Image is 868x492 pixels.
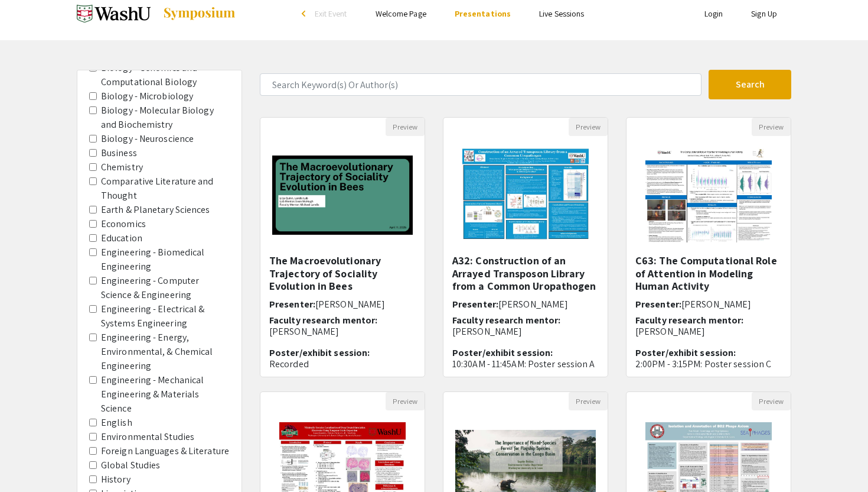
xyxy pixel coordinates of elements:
p: 10:30AM - 11:45AM: Poster session A [452,358,599,370]
label: Comparative Literature and Thought [101,174,230,203]
label: History [101,472,130,487]
label: Economics [101,217,146,231]
h6: Presenter: [452,299,599,310]
p: Recorded [269,358,416,370]
h5: A32: Construction of ​an Arrayed Transposon Library from a Common Uropathogen [452,254,599,293]
h6: Presenter: [635,299,782,310]
p: 2:00PM - 3:15PM: Poster session C [635,358,782,370]
span: Faculty research mentor: [269,314,377,326]
img: <p><span style="background-color: transparent; color: rgb(0, 0, 0);">The Macroevolutionary Trajec... [260,144,425,247]
a: Welcome Page [376,8,426,19]
button: Preview [386,392,425,410]
a: Presentations [455,8,511,19]
label: Environmental Studies [101,430,194,444]
input: Search Keyword(s) Or Author(s) [260,73,701,96]
span: Exit Event [315,8,347,19]
label: Engineering - Mechanical Engineering & Materials Science [101,373,230,416]
span: [PERSON_NAME] [498,298,568,310]
img: Symposium by ForagerOne [162,7,236,21]
div: Open Presentation <p>C63: The Computational Role of Attention in Modeling Human Activity</p> [626,117,791,377]
p: [PERSON_NAME] [452,326,599,337]
label: Biology - Microbiology [101,89,193,103]
button: Preview [386,118,425,136]
label: Engineering - Computer Science & Engineering [101,274,230,302]
label: Chemistry [101,160,143,174]
label: Biology - Molecular Biology and Biochemistry [101,103,230,132]
h5: C63: The Computational Role of Attention in Modeling Human Activity [635,254,782,293]
label: Engineering - Biomedical Engineering [101,245,230,274]
button: Preview [569,118,608,136]
iframe: Chat [9,439,50,483]
span: Faculty research mentor: [452,314,560,326]
button: Preview [569,392,608,410]
a: Live Sessions [539,8,584,19]
img: <p>A32: Construction of ​an Arrayed Transposon Library from a Common Uropathogen</p> [451,136,600,254]
div: arrow_back_ios [302,10,309,17]
label: Biology - Neuroscience [101,132,194,146]
label: Biology - Genomics and Computational Biology [101,61,230,89]
div: Open Presentation <p>A32: Construction of ​an Arrayed Transposon Library from a Common Uropathoge... [443,117,608,377]
span: Poster/exhibit session: [269,347,370,359]
label: English [101,416,132,430]
label: Engineering - Electrical & Systems Engineering [101,302,230,331]
button: Preview [752,392,791,410]
button: Search [709,70,791,99]
a: Login [704,8,723,19]
label: Engineering - Energy, Environmental, & Chemical Engineering [101,331,230,373]
span: Poster/exhibit session: [635,347,736,359]
label: Foreign Languages & Literature [101,444,229,458]
span: [PERSON_NAME] [315,298,385,310]
label: Education [101,231,142,245]
label: Business [101,146,137,160]
h6: Presenter: [269,299,416,310]
span: Faculty research mentor: [635,314,743,326]
p: [PERSON_NAME] [269,326,416,337]
h5: The Macroevolutionary Trajectory of Sociality Evolution in Bees [269,254,416,293]
label: Earth & Planetary Sciences [101,203,210,217]
button: Preview [752,118,791,136]
label: Global Studies [101,458,160,472]
a: Sign Up [751,8,777,19]
span: Poster/exhibit session: [452,347,553,359]
p: [PERSON_NAME] [635,326,782,337]
div: Open Presentation <p><span style="background-color: transparent; color: rgb(0, 0, 0);">The Macroe... [260,117,425,377]
span: [PERSON_NAME] [681,298,751,310]
img: <p>C63: The Computational Role of Attention in Modeling Human Activity</p> [634,136,783,254]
